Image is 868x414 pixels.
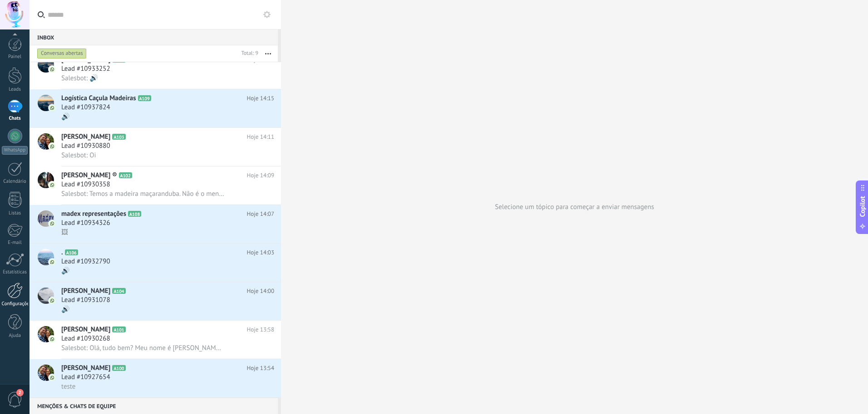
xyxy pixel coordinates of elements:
span: 🖼 [61,228,68,237]
div: Painel [2,54,28,60]
img: icon [49,220,55,227]
div: WhatsApp [2,146,28,155]
span: A102 [119,172,132,178]
span: Salesbot: 🔊 [61,74,98,83]
span: A109 [138,95,151,101]
span: Salesbot: Oi [61,151,96,160]
div: Configurações [2,301,28,307]
a: avataricon[PERSON_NAME]A107Hoje 14:18Lead #10933252Salesbot: 🔊 [30,51,281,89]
span: 🔊 [61,112,70,121]
a: avataricon[PERSON_NAME]A103Hoje 14:11Lead #10930880Salesbot: Oi [30,128,281,166]
img: icon [49,66,55,73]
a: avatariconLogística Caçula MadeirasA109Hoje 14:15Lead #10937824🔊 [30,89,281,127]
span: Lead #10933252 [61,64,110,73]
div: Leads [2,87,28,93]
div: Chats [2,116,28,122]
span: [PERSON_NAME] [61,325,110,334]
button: Mais [258,45,278,62]
span: A101 [112,326,125,332]
div: Calendário [2,179,28,185]
span: Hoje 14:09 [247,171,274,180]
a: avataricon[PERSON_NAME]A100Hoje 13:54Lead #10927654teste [30,359,281,397]
span: Copilot [858,196,867,217]
div: Conversas abertas [37,48,87,59]
span: A103 [112,134,125,140]
span: Lead #10932790 [61,257,110,266]
img: icon [49,259,55,265]
span: Salesbot: Temos a madeira maçaranduba. Não é o menor custo [61,190,224,198]
span: Hoje 14:03 [247,248,274,257]
img: icon [49,105,55,111]
div: Ajuda [2,333,28,339]
a: avataricon[PERSON_NAME]A104Hoje 14:00Lead #10931078🔊 [30,282,281,320]
span: 🔊 [61,305,70,314]
a: avataricon[PERSON_NAME] ®A102Hoje 14:09Lead #10930358Salesbot: Temos a madeira maçaranduba. Não é... [30,166,281,205]
div: E-mail [2,240,28,246]
span: Lead #10937824 [61,103,110,112]
span: . [61,248,63,257]
span: Lead #10930358 [61,180,110,189]
span: Hoje 14:11 [247,132,274,141]
a: avataricon[PERSON_NAME]A101Hoje 13:58Lead #10930268Salesbot: Olá, tudo bem? Meu nome é [PERSON_NA... [30,321,281,359]
span: [PERSON_NAME] [61,287,110,296]
span: Hoje 13:58 [247,325,274,334]
div: Listas [2,210,28,216]
span: Hoje 14:00 [247,287,274,296]
span: Hoje 13:54 [247,364,274,373]
img: icon [49,375,55,381]
span: Hoje 14:15 [247,94,274,103]
span: teste [61,382,75,391]
span: A108 [128,211,141,217]
span: [PERSON_NAME] ® [61,171,117,180]
span: Lead #10930880 [61,141,110,151]
img: icon [49,143,55,150]
span: Lead #10934326 [61,219,110,228]
span: A106 [65,249,78,255]
a: avataricon.A106Hoje 14:03Lead #10932790🔊 [30,244,281,282]
div: Inbox [30,29,278,45]
span: 🔊 [61,267,70,275]
img: icon [49,336,55,342]
span: Lead #10931078 [61,296,110,305]
div: Menções & Chats de equipe [30,398,278,414]
span: 2 [16,389,24,396]
span: Hoje 14:07 [247,209,274,219]
span: madex representações [61,209,126,219]
div: Total: 9 [238,49,258,58]
img: icon [49,297,55,304]
span: A100 [112,365,125,371]
span: Lead #10927654 [61,373,110,382]
span: A104 [112,288,125,294]
span: [PERSON_NAME] [61,132,110,141]
img: icon [49,182,55,188]
span: Logística Caçula Madeiras [61,94,136,103]
span: Lead #10930268 [61,334,110,343]
a: avatariconmadex representaçõesA108Hoje 14:07Lead #10934326🖼 [30,205,281,243]
div: Estatísticas [2,269,28,275]
span: Salesbot: Olá, tudo bem? Meu nome é [PERSON_NAME] da Caçula Madeiras e estou aqui para te ajudar!... [61,344,224,352]
span: [PERSON_NAME] [61,364,110,373]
